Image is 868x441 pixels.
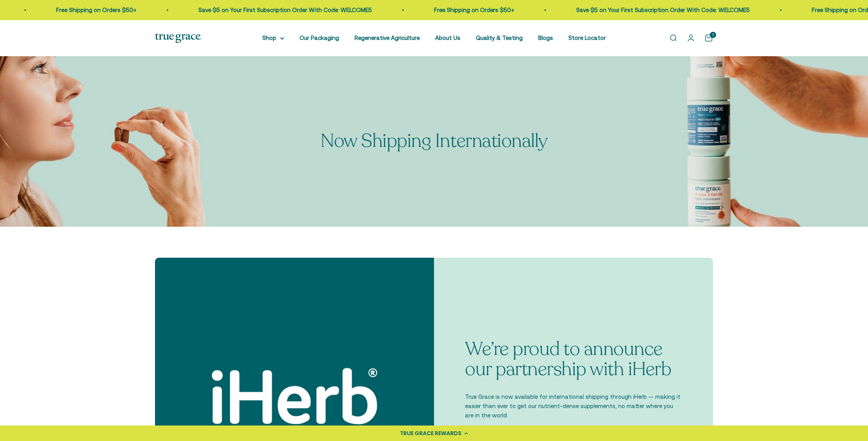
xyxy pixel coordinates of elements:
[710,32,716,38] cart-count: 1
[465,392,682,420] p: True Grace is now available for international shipping through iHerb — making it easier than ever...
[355,34,420,41] a: Regenerative Agriculture
[465,339,682,380] p: We’re proud to announce our partnership with iHerb
[476,34,523,41] a: Quality & Testing
[56,7,136,13] a: Free Shipping on Orders $50+
[262,33,284,43] summary: Shop
[538,34,553,41] a: Blogs
[435,34,460,41] a: About Us
[300,34,339,41] a: Our Packaging
[434,7,514,13] a: Free Shipping on Orders $50+
[320,128,548,153] split-lines: Now Shipping Internationally
[568,34,606,41] a: Store Locator
[400,429,462,438] div: TRUE GRACE REWARDS
[198,5,372,15] p: Save $5 on Your First Subscription Order With Code: WELCOME5
[576,5,750,15] p: Save $5 on Your First Subscription Order With Code: WELCOME5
